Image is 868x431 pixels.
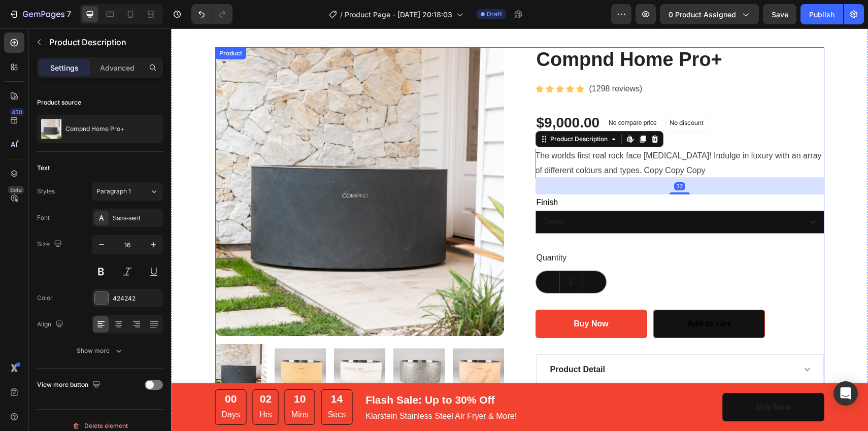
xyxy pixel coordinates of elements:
button: Add to cart [482,281,594,310]
button: 0 product assigned [660,4,759,24]
div: Show more [77,346,124,356]
div: Beta [8,186,24,194]
div: View more button [37,378,103,392]
button: Publish [800,4,843,24]
button: decrement [365,243,388,264]
legend: Finish [364,166,388,183]
span: Save [772,10,788,19]
button: Paragraph 1 [92,182,163,201]
div: Buy Now [403,289,437,302]
p: (1298 reviews) [418,53,472,68]
span: Product Page - [DATE] 20:18:03 [345,9,452,20]
div: Publish [809,9,834,20]
div: Font [37,213,50,222]
div: Sans-serif [113,214,160,223]
div: Product Detail [378,334,436,349]
div: Product Description [377,106,439,115]
div: Undo/Redo [191,4,232,24]
span: 0 product assigned [669,9,736,20]
p: 7 [66,8,71,20]
img: product feature img [41,119,61,139]
div: 32 [503,154,514,162]
div: Add to cart [516,289,559,302]
button: Show more [37,342,163,360]
p: Product Description [49,36,159,48]
p: Klarstein Stainless Steel Air Fryer & More! [194,382,346,394]
div: $9,000.00 [364,85,430,104]
div: Styles [37,187,55,196]
div: Quantity [364,221,653,238]
div: Product source [37,98,81,107]
span: Paragraph 1 [96,187,131,196]
p: No discount [498,90,532,99]
div: Product [46,20,73,29]
div: Buy Now [585,373,619,385]
p: Advanced [100,62,135,73]
button: Buy Now [552,364,653,393]
div: Text [37,163,50,173]
h2: Compnd Home Pro+ [364,19,653,44]
div: Open Intercom Messenger [833,381,858,406]
p: Compnd Home Pro+ [65,125,124,132]
div: 424242 [113,294,160,303]
button: Save [763,4,796,24]
span: Draft [487,10,502,19]
input: quantity [388,243,412,264]
div: Size [37,238,64,251]
div: Align [37,318,65,331]
button: Buy Now [364,281,476,310]
p: The worlds first real rock face [MEDICAL_DATA]! Indulge in luxury with an array of different colo... [364,123,651,146]
div: Color [37,293,53,303]
button: 7 [4,4,76,24]
iframe: Design area [171,28,868,431]
p: No compare price [438,91,486,97]
span: / [340,9,343,20]
div: 450 [10,108,24,116]
button: increment [412,243,435,264]
p: Flash Sale: Up to 30% Off [194,363,346,380]
p: Settings [50,62,79,73]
